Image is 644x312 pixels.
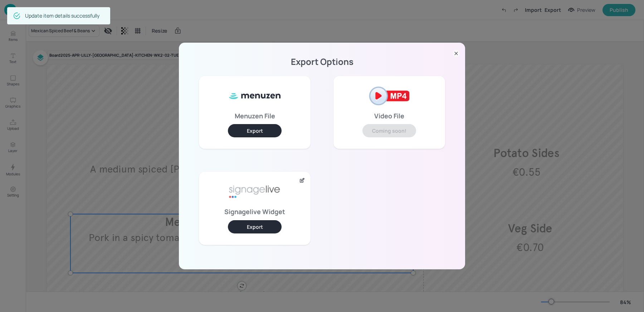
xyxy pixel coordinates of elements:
[187,59,457,64] p: Export Options
[374,113,404,118] p: Video File
[25,9,99,22] div: Update item details successfully
[228,178,282,206] img: signage-live-aafa7296.png
[228,124,282,137] button: Export
[362,82,416,110] img: mp4-2af2121e.png
[235,113,275,118] p: Menuzen File
[228,220,282,233] button: Export
[228,82,282,110] img: ml8WC8f0XxQ8HKVnnVUe7f5Gv1vbApsJzyFa2MjOoB8SUy3kBkfteYo5TIAmtfcjWXsj8oHYkuYqrJRUn+qckOrNdzmSzIzkA...
[224,209,285,214] p: Signagelive Widget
